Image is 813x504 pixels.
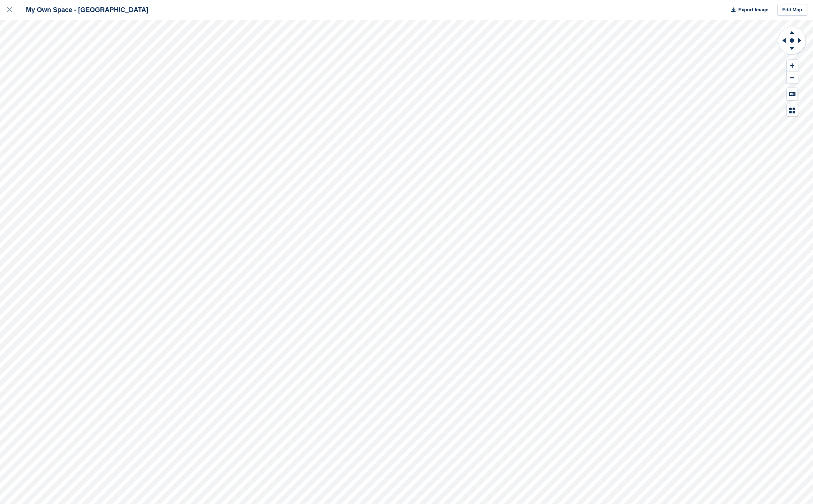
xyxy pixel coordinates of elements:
[787,104,798,116] button: Map Legend
[777,4,807,16] a: Edit Map
[787,60,798,72] button: Zoom In
[727,4,768,16] button: Export Image
[738,6,768,13] span: Export Image
[787,88,798,100] button: Keyboard Shortcuts
[19,5,148,14] div: My Own Space - [GEOGRAPHIC_DATA]
[787,72,798,84] button: Zoom Out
